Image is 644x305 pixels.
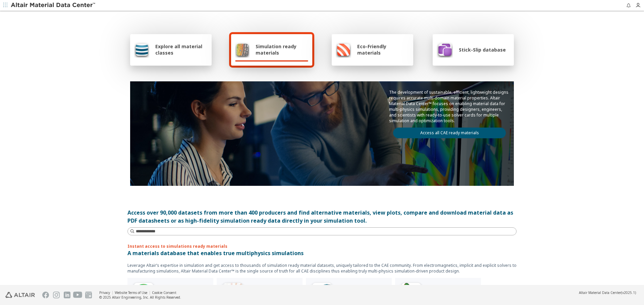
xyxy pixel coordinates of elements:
span: Simulation ready materials [256,43,308,56]
a: Access all CAE ready materials [393,128,506,138]
a: Privacy [99,290,110,295]
div: © 2025 Altair Engineering, Inc. All Rights Reserved. [99,295,181,300]
img: Simulation ready materials [235,42,250,58]
p: A materials database that enables true multiphysics simulations [127,249,517,257]
span: Explore all material classes [155,43,208,56]
div: (v2025.1) [579,290,636,295]
span: Altair Material Data Center [579,290,621,295]
p: Leverage Altair’s expertise in simulation and get access to thousands of simulation ready materia... [127,262,517,274]
a: Cookie Consent [152,290,176,295]
img: Altair Engineering [5,292,35,298]
div: Access over 90,000 datasets from more than 400 producers and find alternative materials, view plo... [127,209,517,225]
a: Website Terms of Use [115,290,147,295]
img: Eco-Friendly materials [336,42,351,58]
img: Altair Material Data Center [11,2,96,9]
img: Explore all material classes [134,42,149,58]
span: Stick-Slip database [459,47,506,53]
p: Instant access to simulations ready materials [127,243,517,249]
p: The development of sustainable, efficient, lightweight designs requires accurate multi-domain mat... [389,89,510,124]
img: Stick-Slip database [437,42,453,58]
span: Eco-Friendly materials [357,43,409,56]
